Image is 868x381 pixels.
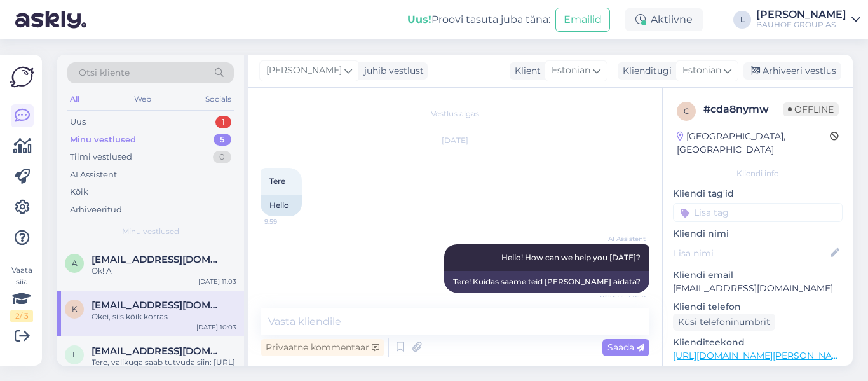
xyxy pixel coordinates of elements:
input: Lisa tag [673,203,843,222]
p: Kliendi telefon [673,300,843,314]
div: Vestlus algas [261,108,649,120]
span: Tere [269,176,285,186]
div: Proovi tasuta juba täna: [407,12,550,27]
input: Lisa nimi [674,246,828,260]
div: Ok! A [92,265,236,277]
div: Hello [261,195,302,216]
b: Uus! [407,13,431,25]
button: Emailid [555,8,610,32]
div: 1 [215,116,231,128]
p: Kliendi email [673,268,843,282]
div: Kõik [70,186,88,198]
div: Arhiveeri vestlus [743,62,841,80]
div: [DATE] [261,135,649,146]
div: 0 [213,151,231,163]
span: AI Assistent [598,234,646,244]
div: Tere! Kuidas saame teid [PERSON_NAME] aidata? [444,271,649,293]
div: All [67,91,82,107]
div: Küsi telefoninumbrit [673,314,775,331]
span: k [72,304,78,314]
div: Kliendi info [673,168,843,179]
div: Arhiveeritud [70,204,122,216]
span: Saada [607,342,644,353]
span: Estonian [682,64,721,78]
span: l [72,350,77,359]
a: [URL][DOMAIN_NAME][PERSON_NAME] [673,350,848,361]
span: kaisi.kirikmae.001@mail.ee [92,300,224,311]
div: Minu vestlused [70,134,136,146]
span: c [684,106,689,116]
a: [PERSON_NAME]BAUHOF GROUP AS [756,10,860,30]
span: Nähtud ✓ 9:59 [598,293,646,303]
div: [GEOGRAPHIC_DATA], [GEOGRAPHIC_DATA] [677,130,830,156]
p: Klienditeekond [673,336,843,349]
p: Kliendi nimi [673,227,843,240]
span: Estonian [552,64,590,78]
span: alkapone1969@gmail.com [92,254,224,265]
div: Uus [70,116,86,128]
p: Kliendi tag'id [673,187,843,200]
div: [DATE] 11:03 [198,277,236,286]
div: juhib vestlust [359,64,424,78]
div: Privaatne kommentaar [261,339,384,356]
div: 2 / 3 [10,310,33,322]
img: Askly Logo [10,65,34,89]
p: [EMAIL_ADDRESS][DOMAIN_NAME] [673,282,843,295]
div: Klienditugi [618,64,672,78]
span: Hello! How can we help you [DATE]? [501,253,641,262]
div: # cda8nymw [703,102,783,117]
span: Offline [783,102,839,116]
div: Okei, siis kõik korras [92,311,236,322]
div: BAUHOF GROUP AS [756,20,846,30]
div: Tere, valikuga saab tutvuda siin: [URL][DOMAIN_NAME][PERSON_NAME] [92,357,236,380]
div: AI Assistent [70,169,117,181]
span: Otsi kliente [79,66,130,80]
div: Socials [203,91,234,107]
span: [PERSON_NAME] [266,64,342,78]
div: L [733,11,751,29]
span: Minu vestlused [122,226,179,237]
div: Tiimi vestlused [70,151,132,163]
span: a [72,258,78,268]
div: Vaata siia [10,265,33,322]
div: [PERSON_NAME] [756,10,846,20]
div: Klient [510,64,541,78]
div: [DATE] 10:03 [196,322,236,332]
div: Aktiivne [625,8,703,31]
div: Web [132,91,154,107]
div: 5 [214,134,231,146]
span: lindeberg.paldiski@gmail.com [92,345,224,357]
span: 9:59 [264,217,312,226]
